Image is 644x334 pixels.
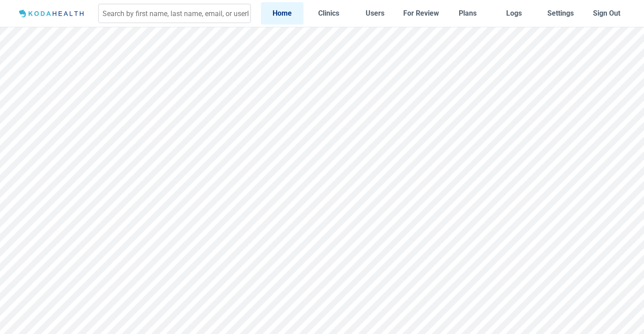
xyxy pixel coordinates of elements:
a: Plans [446,2,489,24]
input: Search by first name, last name, email, or userId [98,4,251,23]
a: Clinics [307,2,350,24]
a: Settings [539,2,582,24]
img: Logo [16,8,88,19]
button: Sign Out [585,2,628,24]
a: For Review [400,2,443,24]
a: Home [261,2,304,24]
a: Users [354,2,397,24]
a: Logs [493,2,536,24]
